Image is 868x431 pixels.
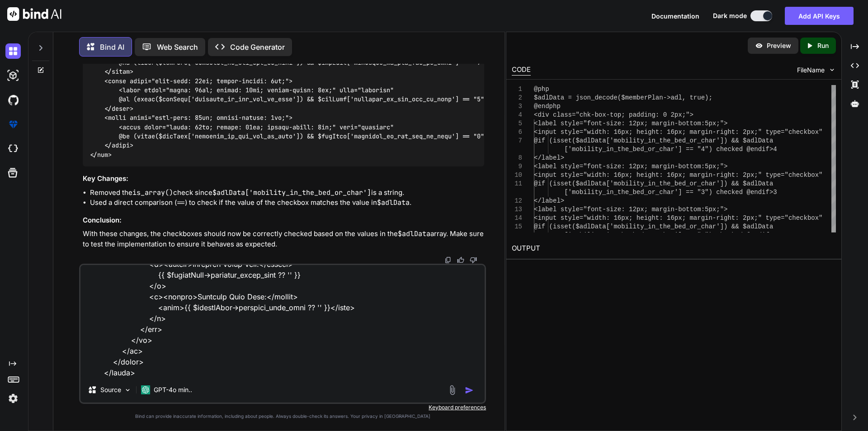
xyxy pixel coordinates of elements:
[534,120,705,127] span: <label style="font-size: 12px; margin-bottom:
[83,174,484,184] h3: Key Changes:
[534,111,693,118] span: <div class="chk-box-top; padding: 0 2px;">
[5,92,21,108] img: githubDark
[693,128,823,136] span: argin-right: 2px;" type="checkbox"
[564,146,754,153] span: ['mobility_in_the_bed_or_char'] == "4") checked @e
[693,214,823,222] span: argin-right: 2px;" type="checkbox"
[447,385,458,395] img: attachment
[785,7,854,25] button: Add API Keys
[534,103,561,110] span: @endphp
[534,85,549,93] span: @php
[534,171,693,179] span: <input style="width: 16px; height: 16px; m
[5,391,21,406] img: settings
[5,141,21,156] img: cloudideIcon
[398,229,430,238] code: $adlData
[512,111,522,119] div: 4
[534,128,693,136] span: <input style="width: 16px; height: 16px; m
[7,7,61,21] img: Bind AI
[693,137,773,144] span: r_char']) && $adlData
[651,12,699,20] span: Documentation
[693,223,773,230] span: r_char']) && $adlData
[5,43,21,59] img: darkChat
[141,385,150,394] img: GPT-4o mini
[79,413,486,420] p: Bind can provide inaccurate information, including about people. Always double-check its answers....
[512,205,522,214] div: 13
[79,404,486,411] p: Keyboard preferences
[651,11,699,21] button: Documentation
[534,214,693,222] span: <input style="width: 16px; height: 16px; m
[157,42,198,52] p: Web Search
[177,198,185,207] code: ==
[154,385,192,394] p: GPT-4o min..
[754,232,777,239] span: ndif>2
[754,146,777,153] span: ndif>4
[457,256,464,264] img: like
[534,163,705,170] span: <label style="font-size: 12px; margin-bottom:
[755,42,763,50] img: preview
[506,238,841,259] h2: OUTPUT
[470,256,477,264] img: dislike
[230,42,285,52] p: Code Generator
[705,163,727,170] span: 5px;">
[80,265,485,377] textarea: Lo ipsum dolo sit ametcons adipisc el seddoeius tem in UTL etdolorema , aliqu eni admini ven quis...
[534,206,705,213] span: <label style="font-size: 12px; margin-bottom:
[512,171,522,180] div: 10
[512,154,522,162] div: 8
[534,197,564,204] span: </label>
[693,171,823,179] span: argin-right: 2px;" type="checkbox"
[512,137,522,145] div: 7
[534,180,693,187] span: @if (isset($adlData['mobility_in_the_bed_o
[132,188,173,197] code: is_array()
[512,85,522,94] div: 1
[83,229,484,249] p: With these changes, the checkboxes should now be correctly checked based on the values in the arr...
[512,223,522,231] div: 15
[124,386,132,394] img: Pick Models
[212,188,371,197] code: $adlData['mobility_in_the_bed_or_char']
[767,41,791,50] p: Preview
[512,162,522,171] div: 9
[754,189,777,196] span: ndif>3
[90,188,484,198] li: Removed the check since is a string.
[817,41,829,50] p: Run
[534,223,693,230] span: @if (isset($adlData['mobility_in_the_bed_o
[564,232,754,239] span: ['mobility_in_the_bed_or_char'] == "2") checked @e
[83,215,484,226] h3: Conclusion:
[465,386,474,395] img: icon
[512,128,522,137] div: 6
[705,120,727,127] span: 5px;">
[5,68,21,83] img: darkAi-studio
[90,198,484,208] li: Used a direct comparison ( ) to check if the value of the checkbox matches the value in .
[534,137,693,144] span: @if (isset($adlData['mobility_in_the_bed_o
[512,214,522,223] div: 14
[705,206,727,213] span: 5px;">
[534,94,712,101] span: $adlData = json_decode($memberPlan->adl, true);
[5,117,21,132] img: premium
[534,154,564,161] span: </label>
[512,180,522,188] div: 11
[100,385,121,394] p: Source
[512,119,522,128] div: 5
[564,189,754,196] span: ['mobility_in_the_bed_or_char'] == "3") checked @e
[377,198,410,207] code: $adlData
[512,65,531,76] div: CODE
[797,66,825,75] span: FileName
[713,11,747,20] span: Dark mode
[100,42,124,52] p: Bind AI
[444,256,452,264] img: copy
[693,180,773,187] span: r_char']) && $adlData
[828,66,836,74] img: chevron down
[512,94,522,102] div: 2
[512,102,522,111] div: 3
[512,197,522,205] div: 12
